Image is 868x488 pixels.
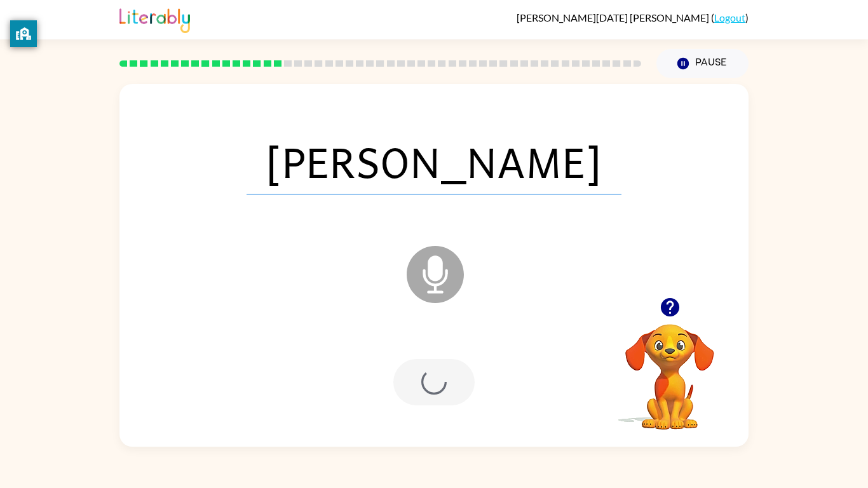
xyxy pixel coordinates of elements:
button: privacy banner [10,20,37,47]
span: [PERSON_NAME] [247,128,621,194]
div: ( ) [517,11,749,24]
span: [PERSON_NAME][DATE] [PERSON_NAME] [517,11,711,24]
img: Literably [119,5,190,33]
a: Logout [714,11,745,24]
button: Pause [656,49,749,78]
video: Your browser must support playing .mp4 files to use Literably. Please try using another browser. [606,304,733,431]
